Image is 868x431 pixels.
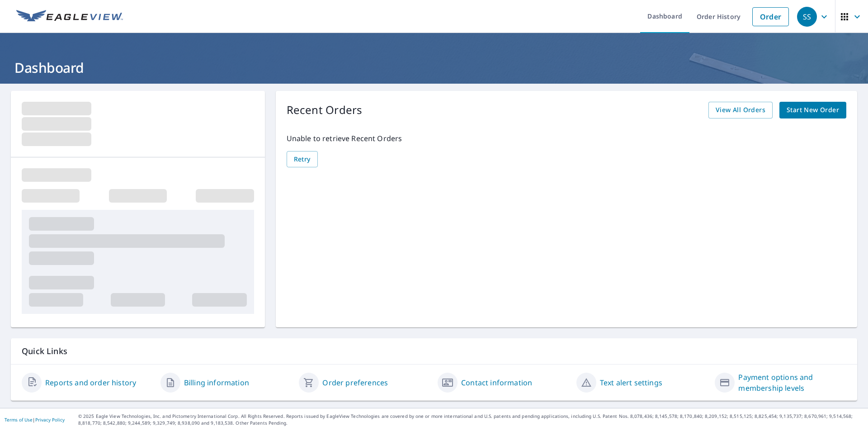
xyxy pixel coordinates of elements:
a: Billing information [184,377,249,388]
a: Contact information [461,377,532,388]
img: EV Logo [16,10,123,24]
a: Text alert settings [600,377,662,388]
p: Unable to retrieve Recent Orders [287,133,846,144]
a: Terms of Use [5,417,33,423]
h1: Dashboard [11,58,857,77]
a: Payment options and membership levels [738,372,846,393]
a: Privacy Policy [35,417,65,423]
span: Start New Order [787,104,839,116]
a: Reports and order history [45,377,136,388]
span: Retry [294,154,311,165]
p: | [5,417,65,422]
a: View All Orders [708,102,773,118]
a: Start New Order [779,102,846,118]
a: Order [752,7,789,26]
div: SS [797,7,817,27]
p: © 2025 Eagle View Technologies, Inc. and Pictometry International Corp. All Rights Reserved. Repo... [78,413,863,426]
span: View All Orders [716,104,765,116]
button: Retry [287,151,318,168]
a: Order preferences [322,377,388,388]
p: Recent Orders [287,102,363,118]
p: Quick Links [22,346,846,357]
